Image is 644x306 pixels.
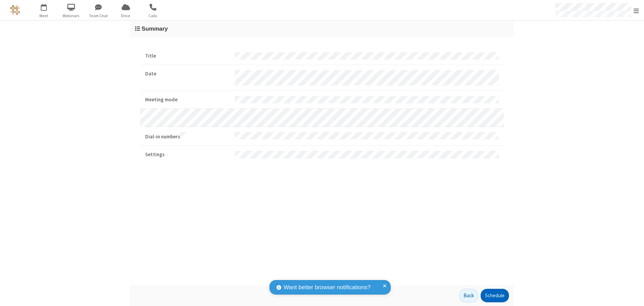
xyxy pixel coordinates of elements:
span: Webinars [59,13,84,19]
span: Team Chat [86,13,111,19]
span: Drive [113,13,138,19]
span: Want better browser notifications? [284,283,371,292]
span: Summary [141,25,168,32]
span: Calls [140,13,166,19]
strong: Dial-in numbers [145,132,230,141]
button: Back [459,289,478,302]
span: Meet [31,13,57,19]
strong: Settings [145,151,230,159]
strong: Meeting mode [145,96,230,104]
strong: Title [145,52,230,60]
button: Schedule [481,289,509,302]
strong: Date [145,70,230,78]
img: QA Selenium DO NOT DELETE OR CHANGE [10,5,20,15]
